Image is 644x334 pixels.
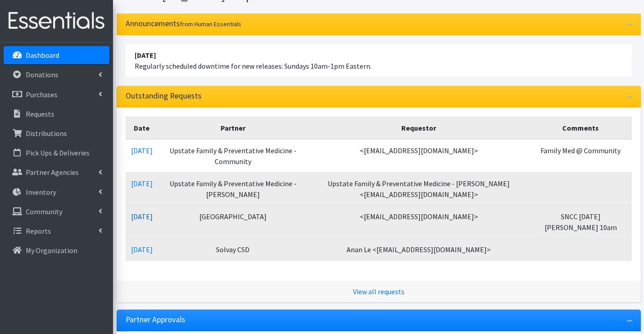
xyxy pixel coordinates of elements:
a: Purchases [4,85,109,103]
a: Pick Ups & Deliveries [4,144,109,162]
h3: Partner Approvals [126,315,185,325]
td: SNCC [DATE] [PERSON_NAME] 10am [530,205,631,238]
p: Requests [26,109,54,118]
img: HumanEssentials [4,6,109,36]
p: Donations [26,70,58,79]
small: from Human Essentials [180,20,241,28]
td: Upstate Family & Preventative Medicine - [PERSON_NAME] [158,172,308,205]
th: Comments [530,117,631,139]
a: [DATE] [131,245,153,254]
a: Requests [4,105,109,123]
a: Inventory [4,183,109,201]
th: Partner [158,117,308,139]
p: Community [26,207,62,216]
a: Community [4,202,109,221]
a: [DATE] [131,179,153,188]
a: Partner Agencies [4,163,109,181]
td: Family Med @ Community [530,139,631,173]
a: Reports [4,222,109,240]
p: Distributions [26,129,67,138]
a: [DATE] [131,212,153,221]
p: Purchases [26,90,57,99]
li: Regularly scheduled downtime for new releases: Sundays 10am-1pm Eastern. [126,44,632,77]
a: My Organization [4,241,109,259]
td: Upstate Family & Preventative Medicine - Community [158,139,308,173]
strong: [DATE] [135,51,156,60]
td: Anan Le <[EMAIL_ADDRESS][DOMAIN_NAME]> [308,238,530,260]
td: Solvay CSD [158,238,308,260]
p: My Organization [26,246,77,255]
p: Reports [26,226,51,235]
a: Distributions [4,124,109,142]
p: Pick Ups & Deliveries [26,148,89,157]
p: Partner Agencies [26,168,79,177]
td: <[EMAIL_ADDRESS][DOMAIN_NAME]> [308,205,530,238]
td: <[EMAIL_ADDRESS][DOMAIN_NAME]> [308,139,530,173]
a: View all requests [353,287,404,296]
a: Dashboard [4,46,109,64]
h3: Announcements [126,19,241,28]
p: Dashboard [26,51,59,60]
p: Inventory [26,188,56,197]
th: Requestor [308,117,530,139]
td: [GEOGRAPHIC_DATA] [158,205,308,238]
th: Date [126,117,158,139]
a: [DATE] [131,146,153,155]
td: Upstate Family & Preventative Medicine - [PERSON_NAME] <[EMAIL_ADDRESS][DOMAIN_NAME]> [308,172,530,205]
h3: Outstanding Requests [126,91,202,101]
a: Donations [4,66,109,84]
